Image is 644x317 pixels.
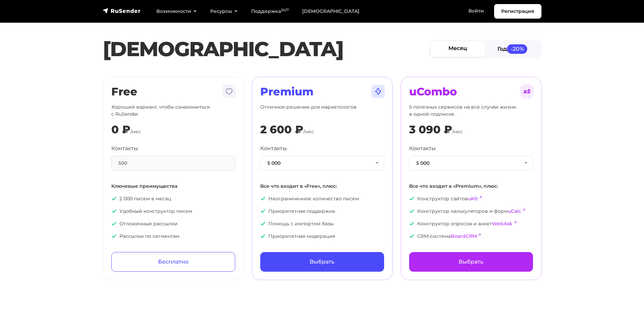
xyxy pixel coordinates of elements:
a: WebAsk [492,221,512,227]
p: Неограниченное количество писем [260,195,384,202]
p: Приоритетная поддержка [260,208,384,215]
a: Выбрать [260,252,384,272]
p: Все что входит в «Premium», плюс: [409,183,533,190]
img: icon-ok.svg [111,196,117,201]
label: Контакты [409,144,436,153]
h2: Free [111,85,235,98]
a: Регистрация [494,4,541,19]
h2: uCombo [409,85,533,98]
p: Удобный конструктор писем [111,208,235,215]
p: Конструктор сайтов [409,195,533,202]
div: 3 090 ₽ [409,123,452,136]
label: Контакты [111,144,138,153]
sup: 24/7 [281,8,289,12]
a: Войти [462,4,491,18]
img: icon-ok.svg [111,233,117,239]
button: 5 000 [260,156,384,171]
img: RuSender [103,7,141,14]
img: icon-ok.svg [260,196,266,201]
a: Поддержка24/7 [244,4,295,18]
a: BoardCRM [451,233,477,239]
img: icon-ok.svg [260,221,266,226]
p: 5 полезных сервисов на все случаи жизни в одной подписке [409,104,533,118]
span: /мес [130,129,141,135]
p: Ключевые преимущества [111,183,235,190]
span: /мес [303,129,314,135]
img: icon-ok.svg [111,221,117,226]
div: 2 600 ₽ [260,123,303,136]
img: icon-ok.svg [409,196,415,201]
a: [DEMOGRAPHIC_DATA] [295,4,366,18]
p: Все что входит в «Free», плюс: [260,183,384,190]
h2: Premium [260,85,384,98]
a: uKit [468,196,478,202]
a: uCalc [508,208,521,214]
p: Конструктор калькуляторов и форм [409,208,533,215]
a: Ресурсы [203,4,244,18]
p: Рассылки по сегментам [111,233,235,240]
p: Отложенные рассылки [111,220,235,227]
p: Хороший вариант, чтобы ознакомиться с RuSender [111,104,235,118]
img: tarif-premium.svg [370,83,386,99]
img: icon-ok.svg [409,233,415,239]
a: Возможности [150,4,203,18]
p: Конструктор опросов и анкет [409,220,533,227]
img: tarif-free.svg [221,83,237,99]
img: icon-ok.svg [260,208,266,214]
a: Месяц [430,41,485,56]
img: icon-ok.svg [409,208,415,214]
div: 0 ₽ [111,123,130,136]
a: Бесплатно [111,252,235,272]
label: Контакты [260,144,287,153]
p: 2 000 писем в месяц [111,195,235,202]
button: 5 000 [409,156,533,171]
span: /мес [452,129,463,135]
img: icon-ok.svg [111,208,117,214]
img: tarif-ucombo.svg [519,83,535,99]
p: Приоритетная модерация [260,233,384,240]
p: CRM-система [409,233,533,240]
img: icon-ok.svg [409,221,415,226]
img: icon-ok.svg [260,233,266,239]
h1: [DEMOGRAPHIC_DATA] [103,37,429,61]
a: Год [485,41,540,56]
span: -20% [507,44,527,53]
p: Отличное решение для маркетологов [260,104,384,118]
a: Выбрать [409,252,533,272]
p: Помощь с импортом базы [260,220,384,227]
